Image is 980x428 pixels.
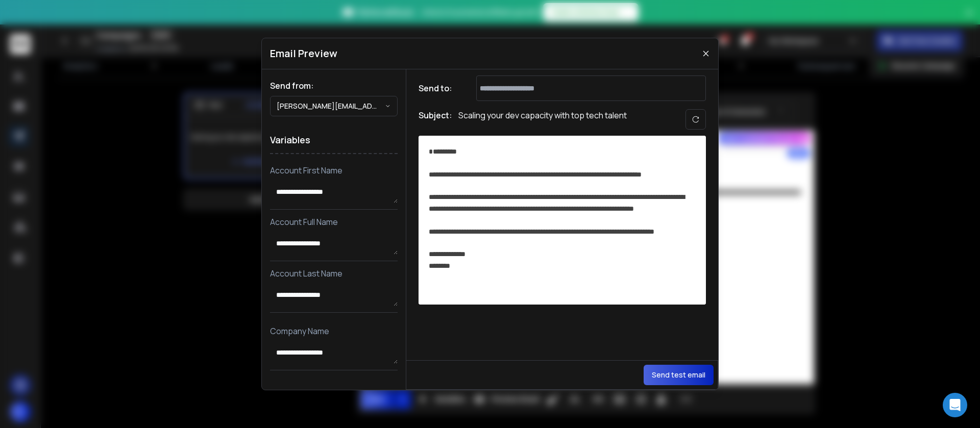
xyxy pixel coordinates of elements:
[270,80,398,92] h1: Send from:
[943,393,967,417] div: Open Intercom Messenger
[270,325,398,337] p: Company Name
[270,376,398,389] p: Email
[270,46,337,61] h1: Email Preview
[270,216,398,228] p: Account Full Name
[419,82,459,94] h1: Send to:
[270,267,398,280] p: Account Last Name
[644,365,714,385] button: Send test email
[458,109,627,130] p: Scaling your dev capacity with top tech talent
[270,127,398,154] h1: Variables
[419,109,452,130] h1: Subject:
[277,101,385,111] p: [PERSON_NAME][EMAIL_ADDRESS][DOMAIN_NAME]
[270,164,398,177] p: Account First Name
